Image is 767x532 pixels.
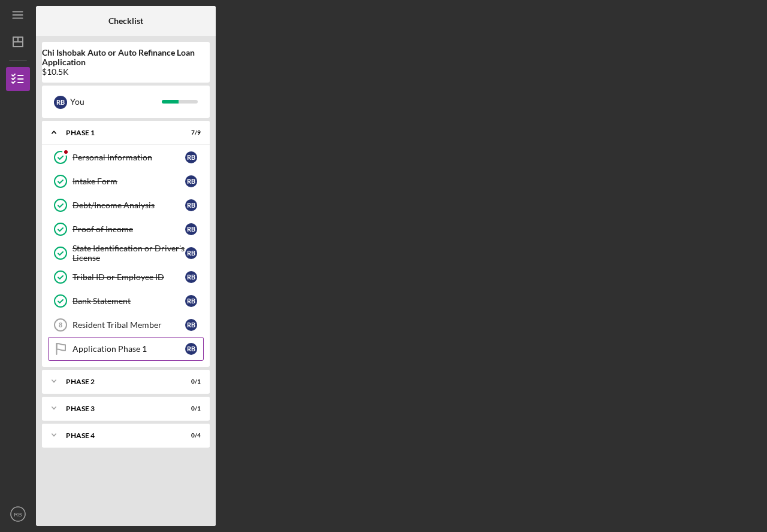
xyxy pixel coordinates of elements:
[185,199,197,211] div: R B
[48,169,204,193] a: Intake FormRB
[6,502,30,526] button: RB
[66,129,171,136] div: Phase 1
[73,224,185,234] div: Proof of Income
[48,337,204,361] a: Application Phase 1RB
[59,321,62,329] tspan: 8
[48,265,204,289] a: Tribal ID or Employee IDRB
[48,193,204,217] a: Debt/Income AnalysisRB
[66,378,171,385] div: Phase 2
[185,343,197,355] div: R B
[73,296,185,306] div: Bank Statement
[185,175,197,187] div: R B
[179,432,201,439] div: 0 / 4
[179,405,201,412] div: 0 / 1
[179,129,201,136] div: 7 / 9
[185,295,197,307] div: R B
[73,244,185,263] div: State Identification or Driver's License
[66,432,171,439] div: Phase 4
[48,217,204,241] a: Proof of IncomeRB
[73,200,185,210] div: Debt/Income Analysis
[73,344,185,354] div: Application Phase 1
[73,177,185,186] div: Intake Form
[66,405,171,412] div: Phase 3
[108,16,143,26] b: Checklist
[42,67,210,77] div: $10.5K
[54,96,67,109] div: R B
[48,241,204,265] a: State Identification or Driver's LicenseRB
[179,378,201,385] div: 0 / 1
[185,271,197,283] div: R B
[14,511,22,518] text: RB
[73,320,185,330] div: Resident Tribal Member
[73,153,185,162] div: Personal Information
[48,145,204,169] a: Personal InformationRB
[70,92,162,112] div: You
[185,247,197,259] div: R B
[185,223,197,235] div: R B
[185,319,197,331] div: R B
[48,289,204,313] a: Bank StatementRB
[48,313,204,337] a: 8Resident Tribal MemberRB
[42,48,210,67] b: Chi Ishobak Auto or Auto Refinance Loan Application
[185,151,197,163] div: R B
[73,272,185,282] div: Tribal ID or Employee ID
